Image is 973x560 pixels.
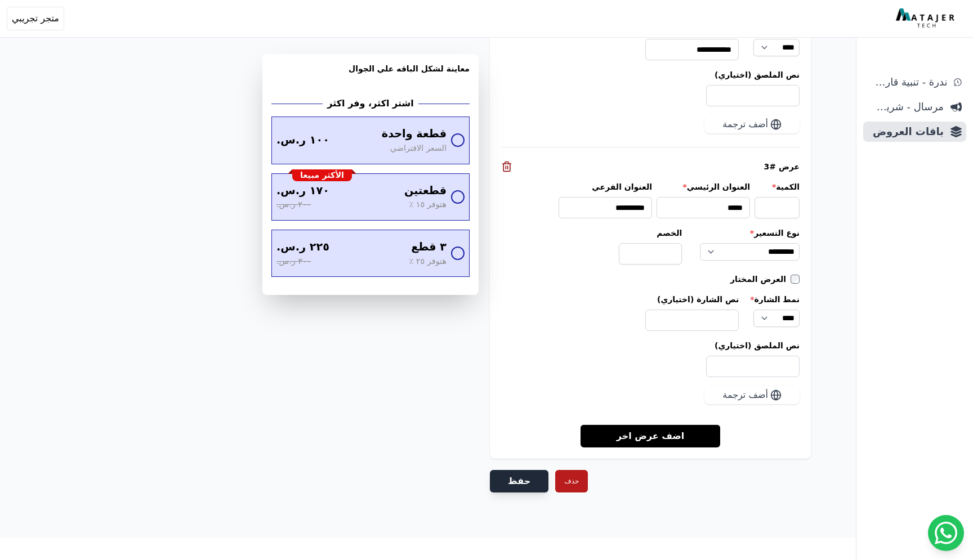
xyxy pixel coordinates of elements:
[382,126,447,142] span: قطعة واحدة
[581,424,721,447] a: اضف عرض اخر
[657,181,750,192] label: العنوان الرئيسي
[404,183,447,199] span: قطعتين
[555,470,588,492] button: حذف
[411,239,447,256] span: ٣ قطع
[722,388,768,402] span: أضف ترجمة
[12,12,59,25] span: متجر تجريبي
[868,99,944,115] span: مرسال - شريط دعاية
[390,142,447,155] span: السعر الافتراضي
[501,161,800,172] div: عرض #3
[868,124,944,140] span: باقات العروض
[276,183,329,199] span: ١٧٠ ر.س.
[868,74,947,90] span: ندرة - تنبية قارب علي النفاذ
[896,8,957,29] img: MatajerTech Logo
[276,199,311,211] span: ٢٠٠ ر.س.
[700,227,800,239] label: نوع التسعير
[619,227,682,239] label: الخصم
[750,294,800,305] label: نمط الشارة
[730,274,791,285] label: العرض المختار
[7,7,64,30] button: متجر تجريبي
[292,169,352,182] div: الأكثر مبيعا
[704,386,800,404] button: أضف ترجمة
[501,69,800,80] label: نص الملصق (اختياري)
[501,340,800,351] label: نص الملصق (اختياري)
[704,115,800,133] button: أضف ترجمة
[409,199,447,211] span: هتوفر ١٥ ٪
[755,181,800,192] label: الكمية
[276,132,329,149] span: ١٠٠ ر.س.
[276,239,329,256] span: ٢٢٥ ر.س.
[645,294,739,305] label: نص الشارة (اختياري)
[559,181,652,192] label: العنوان الفرعي
[409,256,447,268] span: هتوفر ٢٥ ٪
[490,470,548,492] button: حفظ
[276,256,311,268] span: ٣٠٠ ر.س.
[327,97,413,110] h2: اشتر اكثر، وفر اكثر
[722,118,768,131] span: أضف ترجمة
[271,63,470,88] h3: معاينة لشكل الباقه علي الجوال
